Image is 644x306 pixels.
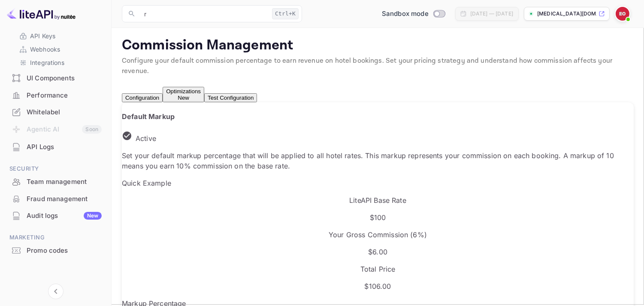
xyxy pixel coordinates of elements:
p: $100 [122,212,634,223]
span: Sandbox mode [382,9,429,19]
div: Ctrl+K [272,8,299,19]
p: $ 6.00 [122,247,634,257]
span: Marketing [5,233,106,242]
div: Performance [27,91,102,101]
button: Configuration [122,93,163,102]
p: LiteAPI Base Rate [122,195,634,205]
a: Audit logsNew [5,208,106,223]
a: Promo codes [5,242,106,258]
p: [MEDICAL_DATA][DOMAIN_NAME] [537,10,597,18]
div: UI Components [27,73,102,83]
div: Promo codes [27,246,102,256]
img: Efezino Ogaga [616,7,629,21]
div: API Logs [27,142,102,152]
p: Quick Example [122,178,634,188]
div: Audit logsNew [5,208,106,224]
span: Security [5,164,106,174]
div: Performance [5,87,106,104]
div: Whitelabel [27,107,102,117]
h4: Default Markup [122,111,634,122]
div: UI Components [5,70,106,87]
p: API Keys [30,31,55,40]
a: Fraud management [5,191,106,207]
div: Optimizations [166,88,201,101]
a: Team management [5,174,106,190]
a: UI Components [5,70,106,86]
div: Whitelabel [5,104,106,121]
button: Collapse navigation [48,284,63,299]
div: Team management [27,177,102,187]
input: Search (e.g. bookings, documentation) [139,5,269,22]
div: Fraud management [5,191,106,208]
div: New [84,212,102,220]
p: Your Gross Commission ( 6 %) [122,229,634,240]
a: Performance [5,87,106,103]
a: API Keys [19,31,99,40]
a: Webhooks [19,45,99,54]
p: Set your default markup percentage that will be applied to all hotel rates. This markup represent... [122,150,634,171]
p: Total Price [122,264,634,274]
div: Audit logs [27,211,102,221]
a: API Logs [5,139,106,155]
div: Fraud management [27,194,102,204]
div: [DATE] — [DATE] [470,10,513,18]
div: Integrations [15,56,103,69]
p: Webhooks [30,45,60,54]
span: New [174,95,193,101]
div: API Keys [15,30,103,42]
p: Integrations [30,58,64,67]
button: Test Configuration [204,93,257,102]
span: Active [132,134,160,143]
p: $ 106.00 [122,281,634,291]
p: Commission Management [122,37,634,54]
div: Team management [5,174,106,190]
a: Integrations [19,58,99,67]
img: LiteAPI logo [7,7,76,21]
div: API Logs [5,139,106,156]
a: Whitelabel [5,104,106,120]
div: Switch to Production mode [378,9,448,19]
div: Webhooks [15,43,103,55]
p: Configure your default commission percentage to earn revenue on hotel bookings. Set your pricing ... [122,56,634,76]
div: Promo codes [5,242,106,259]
